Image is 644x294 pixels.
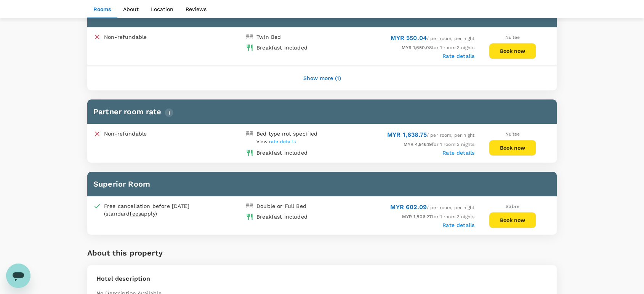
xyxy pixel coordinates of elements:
[256,33,281,41] div: Twin Bed
[93,178,551,190] h6: Superior Room
[402,214,474,219] span: for 1 room 3 nights
[6,264,30,288] iframe: Button to launch messaging window
[104,202,207,217] div: Free cancellation before [DATE] (standard apply)
[246,202,253,210] img: double-bed-icon
[489,140,536,156] button: Book now
[505,131,520,137] span: Nuitee
[390,205,474,210] span: / per room, per night
[104,33,147,41] p: Non-refundable
[256,139,296,144] span: View
[104,130,147,137] p: Non-refundable
[256,44,308,51] div: Breakfast included
[96,274,548,283] p: Hotel description
[256,213,308,220] div: Breakfast included
[505,35,520,40] span: Nuitee
[442,53,474,59] label: Rate details
[293,69,352,88] button: Show more (1)
[256,149,308,157] div: Breakfast included
[256,130,317,137] div: Bed type not specified
[402,45,432,50] span: MYR 1,650.08
[256,202,306,210] div: Double or Full Bed
[93,105,551,118] h6: Partner room rate
[391,34,427,42] span: MYR 550.04
[123,5,139,13] p: About
[442,222,474,228] label: Rate details
[246,33,253,41] img: double-bed-icon
[246,130,253,137] img: double-bed-icon
[165,108,173,117] img: info-tooltip-icon
[390,203,427,211] span: MYR 602.09
[402,214,432,219] span: MYR 1,806.27
[387,131,427,138] span: MYR 1,638.75
[506,204,519,209] span: Sabre
[391,36,474,41] span: / per room, per night
[404,142,432,147] span: MYR 4,916.19
[93,5,111,13] p: Rooms
[402,45,474,50] span: for 1 room 3 nights
[151,5,173,13] p: Location
[404,142,474,147] span: for 1 room 3 nights
[269,139,296,144] span: rate details
[442,150,474,156] label: Rate details
[387,133,474,138] span: / per room, per night
[186,5,207,13] p: Reviews
[87,247,163,259] h6: About this property
[489,43,536,59] button: Book now
[489,212,536,228] button: Book now
[130,211,141,217] span: fees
